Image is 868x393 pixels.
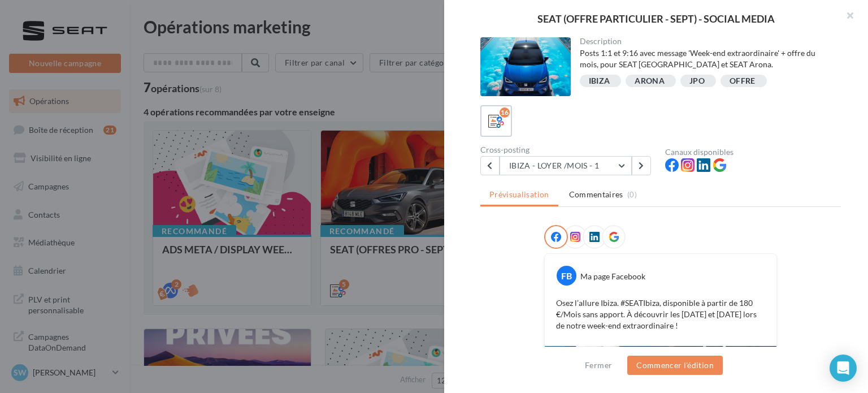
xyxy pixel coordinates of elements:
div: FB [557,266,576,286]
button: Fermer [580,359,617,372]
div: OFFRE [730,77,756,85]
div: Cross-posting [480,146,656,154]
div: ARONA [635,77,665,85]
div: Description [580,37,832,45]
div: Posts 1:1 et 9:16 avec message 'Week-end extraordinaire' + offre du mois, pour SEAT [GEOGRAPHIC_D... [580,47,832,70]
div: JPO [689,77,705,85]
div: SEAT (OFFRE PARTICULIER - SEPT) - SOCIAL MEDIA [462,14,850,24]
button: IBIZA - LOYER /MOIS - 1 [500,156,632,175]
div: Open Intercom Messenger [830,355,857,382]
div: IBIZA [589,77,610,85]
span: Commentaires [569,189,623,200]
button: Commencer l'édition [627,356,723,375]
div: 16 [500,107,510,118]
span: (0) [627,190,637,199]
p: Osez l’allure Ibiza. #SEATIbiza, disponible à partir de 180 €/Mois sans apport. À découvrir les [... [556,297,765,331]
div: Ma page Facebook [580,271,645,282]
div: Canaux disponibles [665,148,841,156]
